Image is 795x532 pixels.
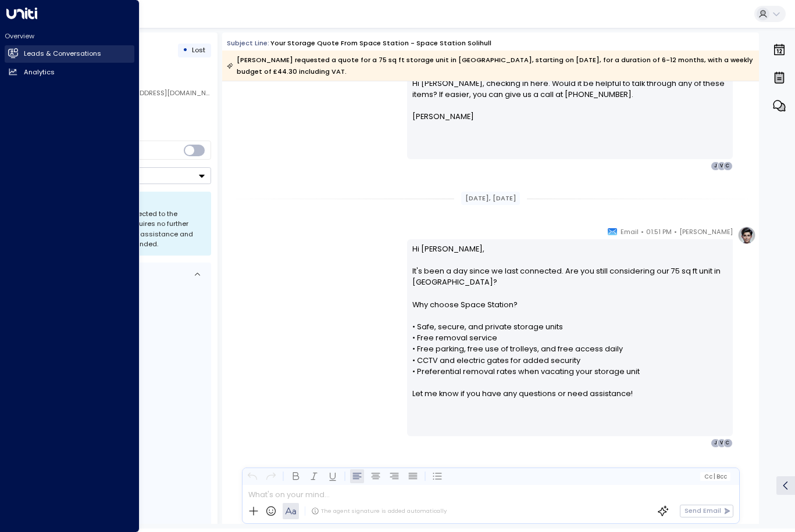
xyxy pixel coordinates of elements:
[711,161,720,171] div: J
[717,161,726,171] div: V
[679,226,733,238] span: [PERSON_NAME]
[700,472,730,481] button: Cc|Bcc
[717,438,726,448] div: V
[311,507,447,515] div: The agent signature is added automatically
[723,438,732,448] div: C
[24,67,55,77] h2: Analytics
[5,45,134,63] a: Leads & Conversations
[183,42,188,59] div: •
[24,49,101,59] h2: Leads & Conversations
[461,192,520,205] div: [DATE], [DATE]
[704,473,726,480] span: Cc Bcc
[192,45,205,55] span: Lost
[646,226,672,238] span: 01:51 PM
[245,469,259,483] button: Undo
[270,38,491,48] div: Your storage quote from Space Station - Space Station Solihull
[711,438,720,448] div: J
[674,226,677,238] span: •
[412,111,474,122] span: [PERSON_NAME]
[641,226,644,238] span: •
[723,161,732,171] div: C
[227,38,269,48] span: Subject Line:
[621,226,639,238] span: Email
[227,54,753,77] div: [PERSON_NAME] requested a quote for a 75 sq ft storage unit in [GEOGRAPHIC_DATA], starting on [DA...
[713,473,715,480] span: |
[263,469,277,483] button: Redo
[5,31,134,41] h2: Overview
[412,78,727,100] span: Hi [PERSON_NAME], checking in here. Would it be helpful to talk through any of these items? If ea...
[5,63,134,81] a: Analytics
[412,243,727,433] p: Hi [PERSON_NAME], It's been a day since we last connected. Are you still considering our 75 sq ft...
[737,226,756,245] img: profile-logo.png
